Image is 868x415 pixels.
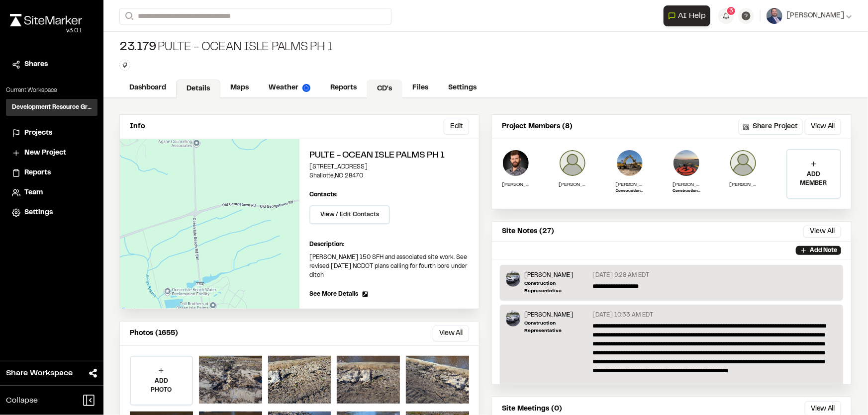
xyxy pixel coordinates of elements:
[24,148,66,159] span: New Project
[502,226,554,237] p: Site Notes (27)
[12,59,92,70] a: Shares
[12,103,92,112] h3: Development Resource Group
[309,205,390,224] button: View / Edit Contacts
[302,84,310,92] img: precipai.png
[673,149,700,177] img: Zach Thompson
[616,181,644,188] p: [PERSON_NAME]
[593,311,654,320] p: [DATE] 10:33 AM EDT
[524,320,588,334] p: Construction Representative
[402,79,438,97] a: Files
[130,328,178,339] p: Photos (1655)
[320,79,367,97] a: Reports
[524,311,588,320] p: [PERSON_NAME]
[119,79,176,97] a: Dashboard
[593,271,650,280] p: [DATE] 9:28 AM EDT
[506,311,520,327] img: Timothy Clark
[367,80,402,98] a: CD's
[131,377,192,395] p: ADD PHOTO
[6,395,38,407] span: Collapse
[502,181,530,188] p: [PERSON_NAME]
[559,149,586,177] img: Jason Hager
[12,187,92,198] a: Team
[6,367,73,379] span: Share Workspace
[259,79,320,97] a: Weather
[664,5,714,26] div: Open AI Assistant
[24,187,43,198] span: Team
[24,59,48,70] span: Shares
[309,149,469,163] h2: Pulte - Ocean Isle Palms Ph 1
[119,40,333,56] div: Pulte - Ocean Isle Palms Ph 1
[24,128,52,139] span: Projects
[502,404,562,415] p: Site Meetings (0)
[130,121,145,132] p: Info
[119,8,137,24] button: Search
[12,148,92,159] a: New Project
[810,246,837,255] p: Add Note
[309,290,358,299] span: See More Details
[729,181,757,188] p: [PERSON_NAME]
[176,80,220,98] a: Details
[309,253,469,280] p: [PERSON_NAME] 150 SFH and associated site work. See revised [DATE] NCDOT plans calling for fourth...
[10,26,82,35] div: Oh geez...please don't...
[803,226,841,238] button: View All
[6,86,97,95] p: Current Workspace
[506,271,520,287] img: Timothy Clark
[433,326,469,341] button: View All
[12,167,92,178] a: Reports
[767,8,782,24] img: User
[119,40,156,56] span: 23.179
[787,170,840,188] p: ADD MEMBER
[739,119,803,135] button: Share Project
[664,5,710,26] button: Open AI Assistant
[24,207,53,218] span: Settings
[729,149,757,177] img: James Parker
[718,8,734,24] button: 3
[673,181,700,188] p: [PERSON_NAME]
[119,60,130,71] button: Edit Tags
[767,8,852,24] button: [PERSON_NAME]
[524,271,588,280] p: [PERSON_NAME]
[444,119,469,135] button: Edit
[502,121,573,132] p: Project Members (8)
[678,10,706,22] span: AI Help
[502,149,530,177] img: William Bartholomew
[559,181,586,188] p: [PERSON_NAME]
[220,79,259,97] a: Maps
[309,190,337,199] p: Contacts:
[805,119,841,135] button: View All
[786,10,844,21] span: [PERSON_NAME]
[616,149,644,177] img: Ross Edwards
[309,163,469,171] p: [STREET_ADDRESS]
[729,6,733,15] span: 3
[524,280,588,295] p: Construction Representative
[438,79,486,97] a: Settings
[309,240,469,249] p: Description:
[673,188,700,194] p: Construction Manager
[12,207,92,218] a: Settings
[309,171,469,180] p: Shallotte , NC 28470
[10,14,82,26] img: rebrand.png
[616,188,644,194] p: Construction Representative
[24,167,51,178] span: Reports
[12,128,92,139] a: Projects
